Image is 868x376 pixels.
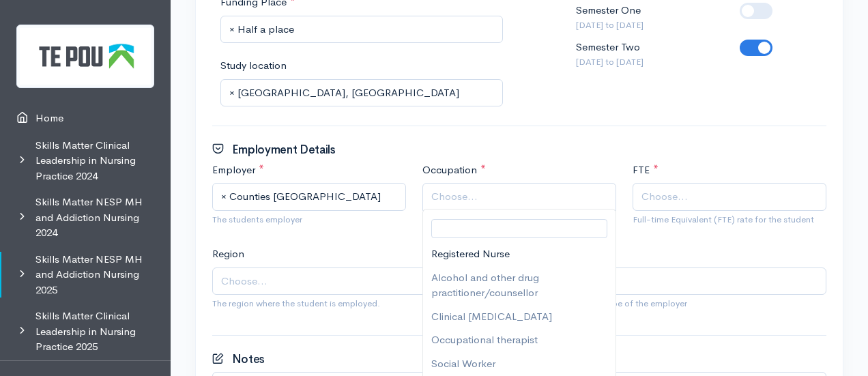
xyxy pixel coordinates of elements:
span: Half a place [220,16,503,44]
span: Counties Manukau [221,189,400,205]
small: The region where the student is employed. [212,297,511,310]
h3: Employment Details [212,143,336,157]
small: Full-time Equivalent (FTE) rate for the student [633,213,826,227]
small: [DATE] to [DATE] [576,18,643,32]
small: [DATE] to [DATE] [576,55,643,69]
span: Half a place [229,22,497,38]
label: Region [212,246,244,262]
li: Alcohol and other drug practitioner/counsellor [423,266,616,305]
span: Choose... [221,274,267,289]
span: Remove all items [229,22,235,38]
span: University of Auckland, Grafton Auckland [229,85,497,101]
small: The primary service type of the employer [527,297,826,310]
h3: Notes [212,352,265,366]
li: Registered Nurse [423,242,616,266]
label: Employer [212,162,264,178]
div: Semester One [576,3,643,31]
li: Social Worker [423,352,616,376]
li: Occupational therapist [423,328,616,352]
span: University of Auckland, Grafton Auckland [220,79,503,107]
li: Clinical [MEDICAL_DATA] [423,305,616,329]
span: Choose... [431,189,478,205]
span: Remove all items [221,189,227,205]
label: FTE [633,162,659,178]
label: Occupation [422,162,486,178]
span: Choose... [641,189,688,205]
span: Counties Manukau [212,183,406,211]
label: Study location [220,58,287,74]
img: Te Pou [16,25,154,88]
small: The students employer [212,213,406,227]
span: Remove all items [229,85,235,101]
div: Semester Two [576,40,643,68]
